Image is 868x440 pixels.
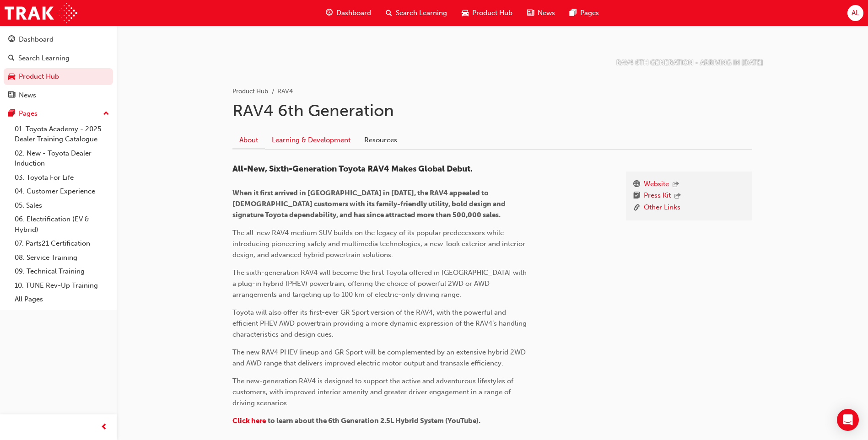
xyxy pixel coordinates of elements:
[674,193,681,200] span: outbound-icon
[232,308,528,338] span: Toyota will also offer its first-ever GR Sport version of the RAV4, with the powerful and efficie...
[11,251,113,265] a: 08. Service Training
[4,105,113,122] button: Pages
[18,53,70,64] div: Search Learning
[4,50,113,67] a: Search Learning
[11,292,113,306] a: All Pages
[11,171,113,185] a: 03. Toyota For Life
[633,190,640,202] span: booktick-icon
[673,181,679,189] span: outbound-icon
[318,4,378,22] a: guage-iconDashboard
[232,229,527,259] span: The all-new RAV4 medium SUV builds on the legacy of its popular predecessors while introducing pi...
[101,422,108,433] span: prev-icon
[4,29,113,105] button: DashboardSearch LearningProduct HubNews
[644,202,680,214] a: Other Links
[11,146,113,171] a: 02. New - Toyota Dealer Induction
[11,199,113,213] a: 05. Sales
[232,101,752,121] h1: RAV4 6th Generation
[386,7,392,19] span: search-icon
[11,236,113,251] a: 07. Parts21 Certification
[232,131,265,149] a: About
[265,131,357,149] a: Learning & Development
[11,122,113,146] a: 01. Toyota Academy - 2025 Dealer Training Catalogue
[633,202,640,214] span: link-icon
[847,5,863,21] button: AL
[538,8,555,18] span: News
[4,87,113,104] a: News
[4,68,113,85] a: Product Hub
[11,184,113,199] a: 04. Customer Experience
[11,264,113,279] a: 09. Technical Training
[326,7,333,19] span: guage-icon
[378,4,454,22] a: search-iconSearch Learning
[644,190,671,202] a: Press Kit
[19,108,38,119] div: Pages
[396,8,447,18] span: Search Learning
[277,86,293,97] li: RAV4
[570,7,577,19] span: pages-icon
[232,348,528,367] span: The new RAV4 PHEV lineup and GR Sport will be complemented by an extensive hybrid 2WD and AWD ran...
[633,179,640,191] span: www-icon
[103,108,109,120] span: up-icon
[19,34,54,45] div: Dashboard
[357,131,404,149] a: Resources
[232,164,473,174] span: All-New, Sixth-Generation Toyota RAV4 Makes Global Debut.
[4,31,113,48] a: Dashboard
[19,90,36,101] div: News
[520,4,562,22] a: news-iconNews
[8,110,15,118] span: pages-icon
[472,8,512,18] span: Product Hub
[8,54,15,63] span: search-icon
[8,73,15,81] span: car-icon
[232,377,515,407] span: The new-generation RAV4 is designed to support the active and adventurous lifestyles of customers...
[232,417,266,425] a: Click here
[232,87,268,95] a: Product Hub
[8,36,15,44] span: guage-icon
[8,91,15,100] span: news-icon
[562,4,606,22] a: pages-iconPages
[462,7,469,19] span: car-icon
[232,189,507,219] span: When it first arrived in [GEOGRAPHIC_DATA] in [DATE], the RAV4 appealed to [DEMOGRAPHIC_DATA] cus...
[580,8,599,18] span: Pages
[616,58,763,68] p: RAV4 6TH GENERATION - ARRIVING IN [DATE]
[232,268,528,299] span: The sixth-generation RAV4 will become the first Toyota offered in [GEOGRAPHIC_DATA] with a plug-i...
[11,279,113,293] a: 10. TUNE Rev-Up Training
[11,212,113,236] a: 06. Electrification (EV & Hybrid)
[454,4,520,22] a: car-iconProduct Hub
[852,8,859,18] span: AL
[5,3,77,23] img: Trak
[837,409,859,431] div: Open Intercom Messenger
[644,179,669,191] a: Website
[527,7,534,19] span: news-icon
[336,8,371,18] span: Dashboard
[268,417,480,425] span: to learn about the 6th Generation 2.5L Hybrid System (YouTube).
